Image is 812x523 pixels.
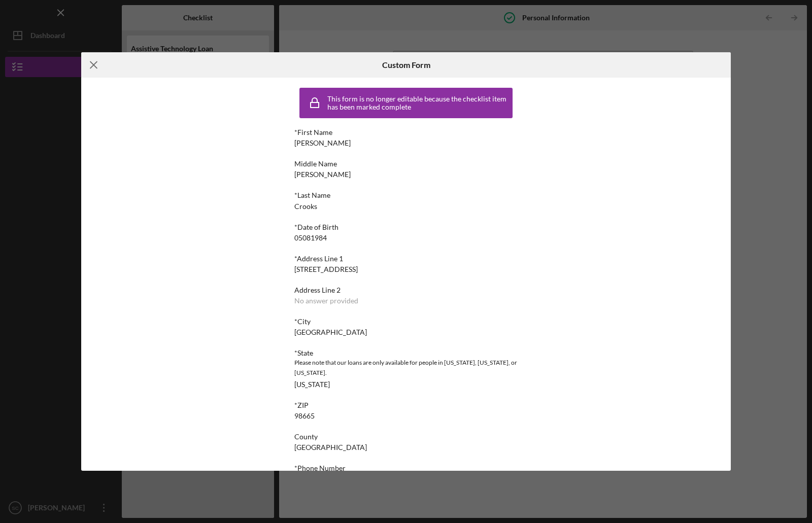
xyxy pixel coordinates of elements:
[294,128,518,136] div: *First Name
[294,433,518,441] div: County
[294,202,317,211] div: Crooks
[294,265,358,273] div: [STREET_ADDRESS]
[294,191,518,199] div: *Last Name
[294,297,358,305] div: No answer provided
[294,234,327,242] div: 05081984
[294,255,518,263] div: *Address Line 1
[294,318,518,326] div: *City
[294,139,351,147] div: [PERSON_NAME]
[294,358,518,378] div: Please note that our loans are only available for people in [US_STATE], [US_STATE], or [US_STATE].
[294,464,518,472] div: *Phone Number
[294,223,518,231] div: *Date of Birth
[294,286,518,294] div: Address Line 2
[327,95,510,111] div: This form is no longer editable because the checklist item has been marked complete
[294,412,315,420] div: 98665
[294,380,330,389] div: [US_STATE]
[294,328,367,336] div: [GEOGRAPHIC_DATA]
[294,170,351,179] div: [PERSON_NAME]
[294,443,367,451] div: [GEOGRAPHIC_DATA]
[294,160,518,168] div: Middle Name
[294,349,518,357] div: *State
[382,60,430,69] h6: Custom Form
